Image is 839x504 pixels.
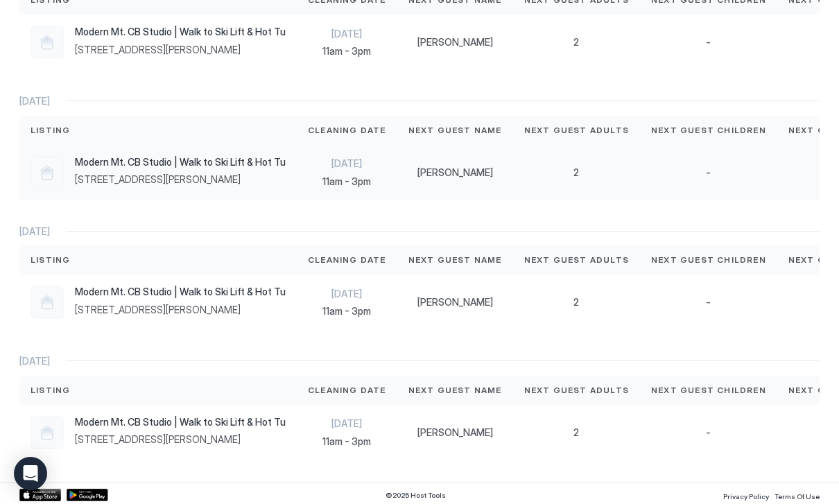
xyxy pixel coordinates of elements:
span: Modern Mt. CB Studio | Walk to Ski Lift & Hot Tub! [75,416,286,428]
span: Next Guest Children [651,124,766,137]
span: [PERSON_NAME] [417,296,493,309]
span: [DATE] [308,28,386,40]
span: Terms Of Use [775,492,820,501]
span: 11am - 3pm [308,435,386,448]
span: [DATE] [19,225,50,238]
span: [PERSON_NAME] [417,36,493,49]
span: [STREET_ADDRESS][PERSON_NAME] [75,44,286,56]
span: [STREET_ADDRESS][PERSON_NAME] [75,173,286,186]
span: Next Guest Adults [524,384,629,397]
span: [DATE] [308,417,386,430]
span: - [706,36,711,49]
span: 11am - 3pm [308,175,386,188]
span: [DATE] [19,95,50,107]
a: Privacy Policy [723,488,769,503]
span: Listing [31,254,70,266]
span: 11am - 3pm [308,45,386,58]
span: [DATE] [308,288,386,300]
span: Cleaning Date [308,384,386,397]
span: Next Guest Adults [524,124,629,137]
span: Next Guest Name [408,254,502,266]
span: [STREET_ADDRESS][PERSON_NAME] [75,304,286,316]
span: Modern Mt. CB Studio | Walk to Ski Lift & Hot Tub! [75,26,286,38]
span: 2 [573,426,579,439]
span: Next Guest Adults [524,254,629,266]
span: 2 [573,166,579,179]
a: App Store [19,489,61,501]
span: - [706,296,711,309]
span: Next Guest Children [651,254,766,266]
span: Listing [31,384,70,397]
span: 2 [573,36,579,49]
a: Google Play Store [67,489,108,501]
span: [DATE] [308,157,386,170]
span: [PERSON_NAME] [417,166,493,179]
span: 2 [573,296,579,309]
span: 11am - 3pm [308,305,386,318]
span: [STREET_ADDRESS][PERSON_NAME] [75,433,286,446]
span: Modern Mt. CB Studio | Walk to Ski Lift & Hot Tub! [75,286,286,298]
span: Listing [31,124,70,137]
span: © 2025 Host Tools [386,491,446,500]
span: [PERSON_NAME] [417,426,493,439]
span: Cleaning Date [308,124,386,137]
span: Cleaning Date [308,254,386,266]
span: Next Guest Name [408,384,502,397]
span: - [706,166,711,179]
span: Next Guest Children [651,384,766,397]
a: Terms Of Use [775,488,820,503]
span: Modern Mt. CB Studio | Walk to Ski Lift & Hot Tub! [75,156,286,168]
span: Next Guest Name [408,124,502,137]
span: Privacy Policy [723,492,769,501]
div: Open Intercom Messenger [14,457,47,490]
span: - [706,426,711,439]
span: [DATE] [19,355,50,367]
